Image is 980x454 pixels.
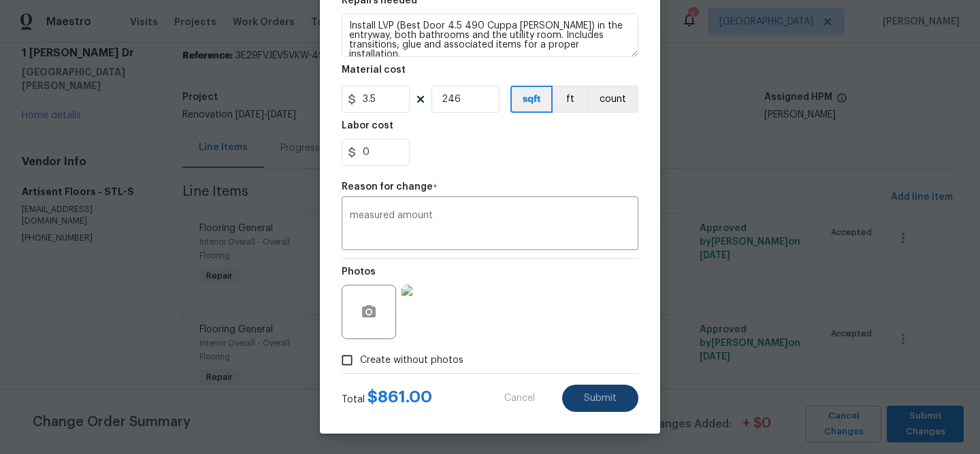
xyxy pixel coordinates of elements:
[587,86,638,113] button: count
[483,385,557,412] button: Cancel
[367,389,432,405] span: $ 861.00
[342,267,376,277] h5: Photos
[562,385,638,412] button: Submit
[342,182,433,192] h5: Reason for change
[350,211,630,239] textarea: measured amount
[553,86,587,113] button: ft
[510,86,553,113] button: sqft
[360,353,463,368] span: Create without photos
[342,65,406,75] h5: Material cost
[342,14,638,57] textarea: Install LVP (Best Door 4.5 490 Cuppa [PERSON_NAME]) in the entryway, both bathrooms and the utili...
[342,390,432,406] div: Total
[504,394,535,404] span: Cancel
[584,394,617,404] span: Submit
[342,121,393,130] h5: Labor cost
